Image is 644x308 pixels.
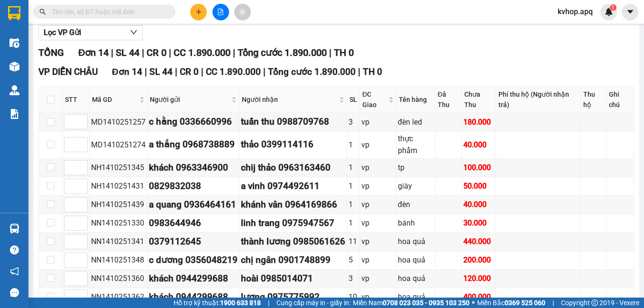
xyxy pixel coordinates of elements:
[38,47,64,58] span: TỔNG
[217,9,224,15] span: file-add
[149,179,238,193] div: 0829832038
[149,272,238,286] div: khách 0944299688
[63,87,90,113] th: STT
[463,116,495,128] div: 180.000
[38,25,143,40] button: Lọc VP Gửi
[149,198,238,212] div: a quang 0936464161
[149,137,238,152] div: a thắng 0968738889
[149,290,238,304] div: khách 0944299688
[90,288,147,307] td: NN1410251362
[90,196,147,214] td: NH1410251439
[241,198,345,212] div: khánh vân 0964169866
[463,217,495,229] div: 30.000
[329,47,331,58] span: |
[398,162,433,173] div: tp
[349,217,358,229] div: 1
[472,301,475,305] span: ⚪️
[147,47,166,58] span: CR 0
[90,177,147,196] td: NH1410251431
[398,133,433,156] div: thực phẩm
[180,66,199,77] span: CR 0
[398,199,433,210] div: đèn
[145,66,147,77] span: |
[581,87,607,113] th: Thu hộ
[238,47,327,58] span: Tổng cước 1.890.000
[149,66,173,77] span: SL 44
[195,9,202,15] span: plus
[361,272,395,284] div: vp
[241,272,345,286] div: hoài 0985014071
[90,113,147,131] td: MD1410251257
[91,162,146,173] div: NH1410251345
[505,299,545,307] strong: 0369 525 060
[91,272,146,284] div: NN1410251360
[10,245,19,254] span: question-circle
[241,235,345,249] div: thành lương 0985061626
[349,116,358,128] div: 3
[241,137,345,152] div: thảo 0399114116
[361,162,395,173] div: vp
[463,291,495,303] div: 400.000
[398,254,433,266] div: hoa quả
[463,254,495,266] div: 200.000
[78,47,109,58] span: Đơn 14
[10,267,19,276] span: notification
[398,236,433,247] div: hoa quả
[150,94,230,105] span: Người gửi
[477,298,545,308] span: Miền Bắc
[398,116,433,128] div: đèn led
[90,233,147,251] td: NN1410251341
[241,161,345,175] div: chij thảo 0963163460
[38,66,98,77] span: VP DIỄN CHÂU
[242,94,337,105] span: Người nhận
[206,66,261,77] span: CC 1.890.000
[383,299,469,307] strong: 0708 023 035 - 0935 103 250
[361,199,395,210] div: vp
[361,116,395,128] div: vp
[349,236,358,247] div: 11
[398,272,433,284] div: hoa quả
[149,161,238,175] div: khách 0963346900
[169,47,171,58] span: |
[190,4,207,20] button: plus
[463,162,495,173] div: 100.000
[463,236,495,247] div: 440.000
[435,87,462,113] th: Đã Thu
[52,7,164,17] input: Tìm tên, số ĐT hoặc mã đơn
[111,47,113,58] span: |
[591,299,598,306] span: copyright
[91,139,146,151] div: MD1410251274
[361,217,395,229] div: vp
[142,47,144,58] span: |
[398,217,433,229] div: bánh
[91,199,146,210] div: NH1410251439
[241,253,345,267] div: chị ngân 0901748899
[9,62,19,72] img: warehouse-icon
[398,291,433,303] div: hoa quả
[9,38,19,48] img: warehouse-icon
[241,179,345,193] div: a vinh 0974492611
[90,214,147,233] td: NN1410251330
[347,87,360,113] th: SL
[349,162,358,173] div: 1
[396,87,435,113] th: Tên hàng
[8,6,20,20] img: logo-vxr
[362,89,386,110] span: ĐC Giao
[149,253,238,267] div: c dương 0356048219
[276,298,350,308] span: Cung cấp máy in - giấy in:
[463,272,495,284] div: 120.000
[201,66,203,77] span: |
[607,87,634,113] th: Ghi chú
[130,28,138,36] span: down
[268,298,269,308] span: |
[174,298,261,308] span: Hỗ trợ kỹ thuật:
[90,270,147,288] td: NN1410251360
[91,116,146,128] div: MD1410251257
[241,115,345,129] div: tuấn thu 0988709768
[361,180,395,192] div: vp
[91,180,146,192] div: NH1410251431
[361,254,395,266] div: vp
[463,180,495,192] div: 50.000
[605,8,613,16] img: icon-new-feature
[9,224,19,234] img: warehouse-icon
